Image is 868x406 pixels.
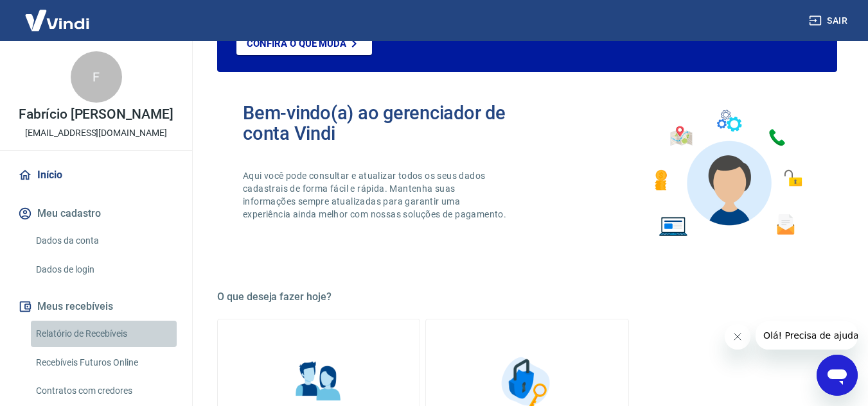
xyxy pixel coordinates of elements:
div: F [71,51,122,103]
img: Vindi [15,1,99,40]
iframe: Mensagem da empresa [756,321,858,350]
button: Sair [806,9,853,33]
p: [EMAIL_ADDRESS][DOMAIN_NAME] [25,126,167,140]
iframe: Fechar mensagem [725,324,750,350]
img: Imagem de um avatar masculino com diversos icones exemplificando as funcionalidades do gerenciado... [643,103,811,244]
p: Confira o que muda [247,38,346,49]
button: Meu cadastro [15,199,177,228]
span: Olá! Precisa de ajuda? [8,9,108,19]
h5: O que deseja fazer hoje? [217,291,837,303]
button: Meus recebíveis [15,292,177,321]
p: Aqui você pode consultar e atualizar todos os seus dados cadastrais de forma fácil e rápida. Mant... [243,169,509,221]
a: Início [15,161,177,189]
a: Dados de login [31,257,177,283]
p: Fabrício [PERSON_NAME] [19,108,173,121]
h2: Bem-vindo(a) ao gerenciador de conta Vindi [243,103,527,144]
a: Relatório de Recebíveis [31,321,177,347]
a: Contratos com credores [31,378,177,404]
a: Recebíveis Futuros Online [31,350,177,376]
iframe: Botão para abrir a janela de mensagens [817,355,858,396]
a: Confira o que muda [236,32,372,55]
a: Dados da conta [31,228,177,254]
